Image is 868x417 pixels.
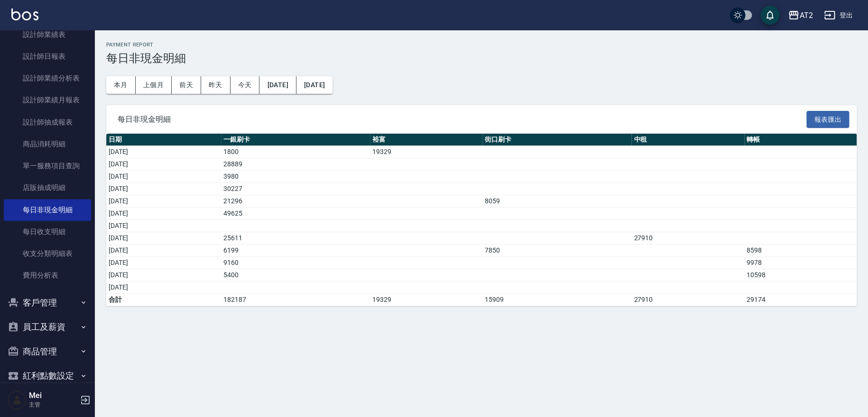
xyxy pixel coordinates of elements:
a: 報表匯出 [806,114,849,123]
td: 9978 [744,257,857,269]
a: 單一服務項目查詢 [4,155,91,177]
td: 1800 [221,146,370,158]
td: [DATE] [106,220,221,232]
td: 29174 [744,294,857,306]
th: 一銀刷卡 [221,134,370,146]
td: 8598 [744,245,857,257]
td: 30227 [221,183,370,195]
td: 9160 [221,257,370,269]
button: 前天 [172,76,201,94]
td: 10598 [744,269,857,281]
a: 設計師日報表 [4,45,91,67]
h3: 每日非現金明細 [106,52,857,65]
button: 今天 [231,76,260,94]
td: 合計 [106,294,221,306]
td: 3980 [221,171,370,183]
a: 商品消耗明細 [4,133,91,155]
a: 設計師業績表 [4,24,91,45]
button: save [760,6,779,25]
th: 中租 [631,134,744,146]
td: [DATE] [106,257,221,269]
td: 6199 [221,245,370,257]
button: 上個月 [136,76,172,94]
td: 25611 [221,232,370,245]
a: 收支分類明細表 [4,243,91,264]
p: 主管 [29,400,77,409]
th: 日期 [106,134,221,146]
td: 182187 [221,294,370,306]
a: 費用分析表 [4,264,91,286]
div: AT2 [799,9,813,21]
button: 員工及薪資 [4,315,91,339]
td: 19329 [370,294,482,306]
img: Person [8,390,27,409]
a: 店販抽成明細 [4,177,91,199]
td: [DATE] [106,171,221,183]
h2: Payment Report [106,42,857,48]
button: 報表匯出 [806,111,849,128]
button: 客戶管理 [4,290,91,315]
td: [DATE] [106,146,221,158]
td: 49625 [221,208,370,220]
td: 28889 [221,158,370,171]
td: 27910 [631,294,744,306]
a: 每日非現金明細 [4,199,91,221]
td: 21296 [221,195,370,208]
td: 5400 [221,269,370,281]
th: 轉帳 [744,134,857,146]
button: 商品管理 [4,339,91,364]
button: 登出 [820,7,857,24]
td: [DATE] [106,232,221,245]
td: [DATE] [106,208,221,220]
button: [DATE] [296,76,332,94]
table: a dense table [106,134,857,306]
td: 27910 [631,232,744,245]
td: [DATE] [106,195,221,208]
button: 紅利點數設定 [4,363,91,388]
td: [DATE] [106,158,221,171]
h5: Mei [29,391,77,400]
td: [DATE] [106,269,221,281]
td: [DATE] [106,245,221,257]
td: 7850 [482,245,631,257]
button: 本月 [106,76,136,94]
a: 設計師業績分析表 [4,67,91,89]
td: 8059 [482,195,631,208]
a: 設計師抽成報表 [4,111,91,133]
td: [DATE] [106,183,221,195]
th: 街口刷卡 [482,134,631,146]
td: 19329 [370,146,482,158]
button: 昨天 [201,76,231,94]
span: 每日非現金明細 [118,115,806,124]
a: 設計師業績月報表 [4,89,91,111]
button: AT2 [784,6,816,25]
a: 每日收支明細 [4,221,91,243]
img: Logo [11,9,38,20]
button: [DATE] [259,76,296,94]
td: [DATE] [106,281,221,294]
th: 裕富 [370,134,482,146]
td: 15909 [482,294,631,306]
